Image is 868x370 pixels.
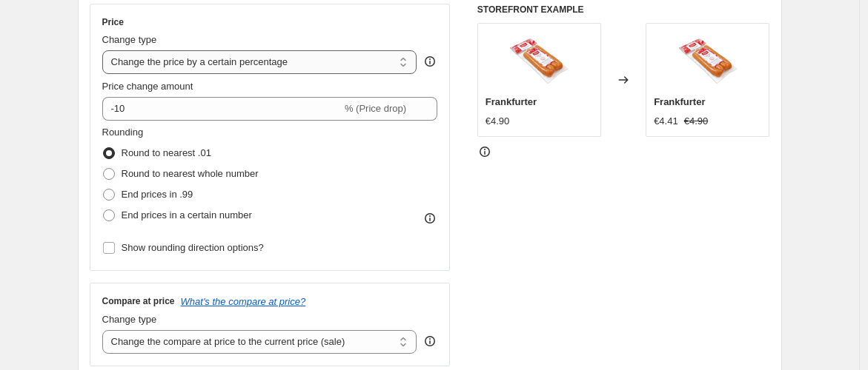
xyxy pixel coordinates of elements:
[423,334,437,349] div: help
[122,189,193,200] span: End prices in .99
[654,114,678,129] div: €4.41
[122,147,211,158] span: Round to nearest .01
[102,127,144,138] span: Rounding
[486,96,537,107] span: Frankfurter
[102,295,175,307] h3: Compare at price
[345,103,406,114] span: % (Price drop)
[678,31,738,90] img: DesignohneTitel_18_80x.png
[102,97,342,121] input: -15
[102,314,157,325] span: Change type
[122,209,252,221] span: End prices in a certain number
[509,31,569,90] img: DesignohneTitel_18_80x.png
[654,96,705,107] span: Frankfurter
[102,81,193,92] span: Price change amount
[102,16,124,28] h3: Price
[477,4,770,16] h6: STOREFRONT EXAMPLE
[486,114,510,129] div: €4.90
[122,168,259,179] span: Round to nearest whole number
[181,296,306,307] button: What's the compare at price?
[122,242,264,253] span: Show rounding direction options?
[684,114,709,129] strike: €4.90
[423,54,437,69] div: help
[102,34,157,45] span: Change type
